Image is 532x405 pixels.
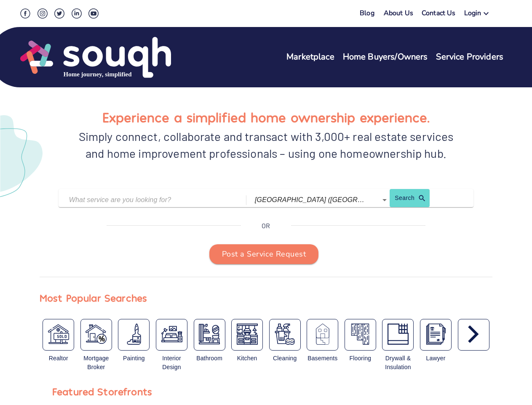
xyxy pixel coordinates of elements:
h1: Experience a simplified home ownership experience. [102,106,430,128]
div: Drywall & Insulation [382,354,414,372]
img: Painters & Decorators [123,324,144,345]
button: Interior Design Services [156,319,187,351]
div: Simply connect, collaborate and transact with 3,000+ real estate services and home improvement pr... [78,128,455,162]
button: Kitchen Remodeling [231,319,263,351]
img: Flooring [350,324,371,345]
div: Featured Storefronts [52,383,152,400]
button: Mortgage Broker / Agent [80,319,112,351]
div: Login [464,8,481,21]
img: Real Estate Lawyer [425,324,446,345]
button: Real Estate Broker / Agent [43,319,74,351]
img: Kitchen Remodeling [237,324,258,345]
input: What service are you looking for? [69,193,225,206]
img: LinkedIn Social Icon [72,8,82,19]
button: Bathroom Remodeling [194,319,225,351]
div: Bathroom Remodeling [190,319,228,375]
div: Painting [118,354,150,363]
button: Drywall and Insulation [382,319,414,351]
div: Mortgage Broker [81,354,112,372]
div: Flooring [342,319,380,375]
button: Painters & Decorators [118,319,150,351]
div: Real Estate Broker / Agent [40,319,78,375]
span: Post a Service Request [222,248,306,261]
button: Basements [307,319,338,351]
div: Cleaning [269,354,300,363]
div: Kitchen [232,354,263,363]
img: Cleaning Services [274,324,295,345]
a: Home Buyers/Owners [343,51,428,63]
img: Facebook Social Icon [20,8,30,19]
div: Basements [307,354,338,363]
a: About Us [384,8,413,21]
div: Bathroom [194,354,225,363]
div: Basements [304,319,342,375]
button: Open [379,194,390,206]
div: Kitchen Remodeling [228,319,266,375]
button: Flooring [345,319,376,351]
img: Basements [312,324,333,345]
img: Drywall and Insulation [388,324,409,345]
button: Post a Service Request [209,244,318,265]
img: Souqh Logo [20,36,171,79]
div: Interior Design [156,354,187,372]
input: Which city? [255,193,366,206]
div: Lawyer [420,354,452,363]
div: Drywall and Insulation [379,319,417,375]
div: Cleaning Services [266,319,304,375]
img: Bathroom Remodeling [199,324,220,345]
div: Flooring [345,354,376,363]
p: OR [262,221,270,231]
img: Twitter Social Icon [54,8,64,19]
img: Interior Design Services [161,324,182,345]
button: Cleaning Services [269,319,301,351]
img: Real Estate Broker / Agent [48,324,69,345]
div: Most Popular Searches [40,290,147,306]
img: Instagram Social Icon [37,8,48,19]
a: Service Providers [436,51,503,63]
a: Contact Us [422,8,456,21]
button: Real Estate Lawyer [420,319,452,351]
div: Realtor [43,354,74,363]
div: Interior Design Services [153,319,191,375]
a: Blog [360,8,374,18]
img: Mortgage Broker / Agent [86,324,107,345]
div: Real Estate Lawyer [417,319,455,375]
div: Mortgage Broker / Agent [78,319,115,375]
img: Youtube Social Icon [88,8,99,19]
a: Marketplace [286,51,334,63]
div: Painters & Decorators [115,319,153,375]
